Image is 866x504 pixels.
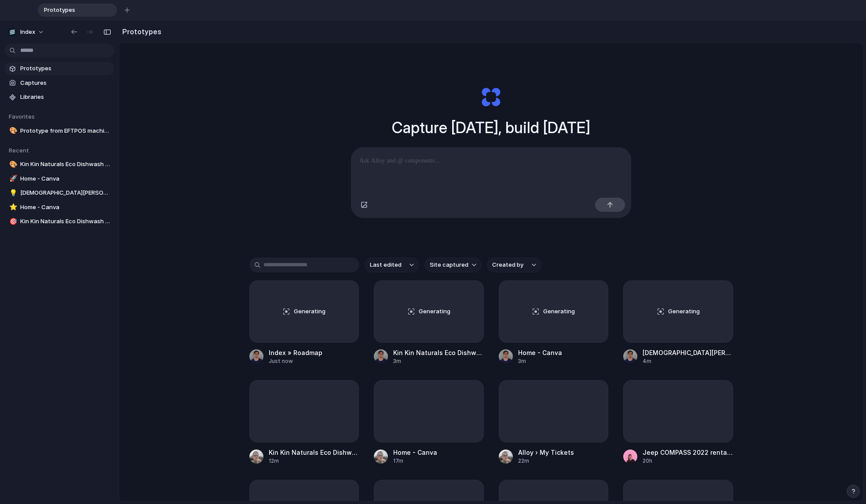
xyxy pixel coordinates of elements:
[374,280,484,365] a: GeneratingKin Kin Naturals Eco Dishwash Liquid Tangerine 1050ml | Healthylife3m
[518,448,574,457] div: Alloy › My Tickets
[269,448,359,457] div: Kin Kin Naturals Eco Dishwash Powder Lime and [PERSON_NAME] 2.5kg | Healthylife
[119,26,161,37] h2: Prototypes
[430,261,468,269] span: Site captured
[20,28,35,36] span: Index
[492,261,523,269] span: Created by
[393,357,484,365] div: 3m
[643,457,733,465] div: 20h
[393,457,437,465] div: 17m
[499,380,609,465] a: Alloy › My Tickets22m
[643,357,733,365] div: 4m
[419,307,450,316] span: Generating
[392,116,590,139] h1: Capture [DATE], build [DATE]
[643,348,733,357] div: [DEMOGRAPHIC_DATA][PERSON_NAME]
[623,380,733,465] a: Jeep COMPASS 2022 rental in [GEOGRAPHIC_DATA], [GEOGRAPHIC_DATA] by [PERSON_NAME] | [PERSON_NAME]20h
[294,307,325,316] span: Generating
[269,348,322,357] div: Index » Roadmap
[424,257,482,272] button: Site captured
[393,348,484,357] div: Kin Kin Naturals Eco Dishwash Liquid Tangerine 1050ml | Healthylife
[518,357,562,365] div: 3m
[643,448,733,457] div: Jeep COMPASS 2022 rental in [GEOGRAPHIC_DATA], [GEOGRAPHIC_DATA] by [PERSON_NAME] | [PERSON_NAME]
[668,307,700,316] span: Generating
[487,257,541,272] button: Created by
[623,280,733,365] a: Generating[DEMOGRAPHIC_DATA][PERSON_NAME]4m
[499,280,609,365] a: GeneratingHome - Canva3m
[249,380,359,465] a: Kin Kin Naturals Eco Dishwash Powder Lime and [PERSON_NAME] 2.5kg | Healthylife12m
[374,380,484,465] a: Home - Canva17m
[365,257,419,272] button: Last edited
[393,448,437,457] div: Home - Canva
[269,357,322,365] div: Just now
[370,261,402,269] span: Last edited
[269,457,359,465] div: 12m
[4,25,49,39] button: Index
[38,4,117,17] div: Prototypes
[249,280,359,365] a: GeneratingIndex » RoadmapJust now
[518,457,574,465] div: 22m
[518,348,562,357] div: Home - Canva
[543,307,575,316] span: Generating
[40,6,103,15] span: Prototypes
